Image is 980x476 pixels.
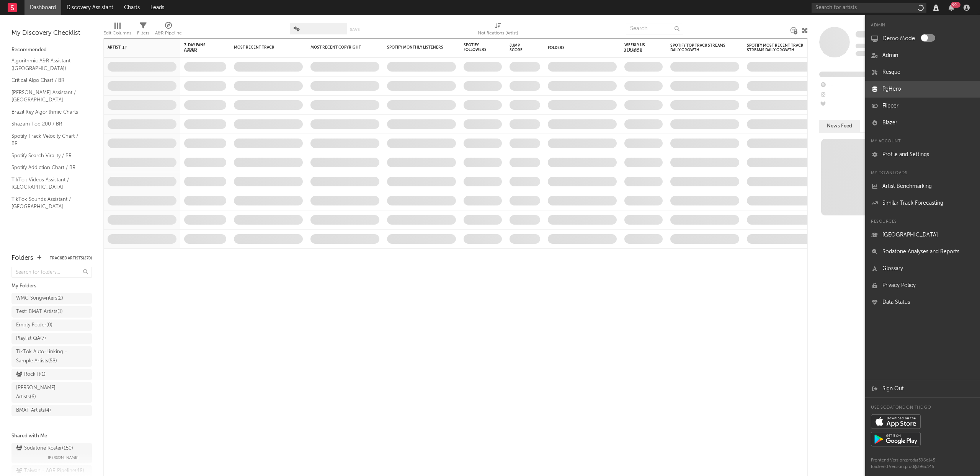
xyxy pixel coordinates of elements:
[11,267,92,278] input: Search for folders...
[155,29,182,38] div: A&R Pipeline
[478,29,518,38] div: Notifications (Artist)
[11,443,92,463] a: Sodatone Roster(150)[PERSON_NAME]
[155,19,182,41] div: A&R Pipeline
[865,380,980,397] a: Sign Out
[11,254,33,263] div: Folders
[670,43,728,52] div: Spotify Top Track Streams Daily Growth
[871,464,974,470] div: Backend Version: prod@396c145
[11,88,84,104] a: [PERSON_NAME] Assistant / [GEOGRAPHIC_DATA]
[865,98,980,114] a: Flipper
[11,76,84,85] a: Critical Algo Chart / BR
[16,334,46,343] div: Playlist QA ( 7 )
[11,369,92,380] a: Rock It(1)
[11,320,92,331] a: Empty Folder(0)
[11,57,84,72] a: Algorithmic A&R Assistant ([GEOGRAPHIC_DATA])
[16,307,63,316] div: Test: BMAT Artists ( 1 )
[310,45,368,50] div: Most Recent Copyright
[747,43,804,52] div: Spotify Most Recent Track Streams Daily Growth
[11,346,92,367] a: TikTok Auto-Linking - Sample Artists(58)
[865,403,980,412] div: Use Sodatone on the go
[137,19,149,41] div: Filters
[865,114,980,131] a: Blazer
[11,432,92,441] div: Shared with Me
[865,146,980,163] a: Profile and Settings
[856,51,924,56] span: 0 fans last week
[11,163,84,172] a: Spotify Addiction Chart / BR
[11,333,92,344] a: Playlist QA(7)
[624,43,651,52] span: Weekly US Streams
[819,80,870,90] div: --
[11,382,92,403] a: [PERSON_NAME] Artists(6)
[819,100,870,110] div: --
[387,45,444,50] div: Spotify Monthly Listeners
[951,2,960,8] div: 99 +
[856,44,902,48] span: Tracking Since: [DATE]
[11,152,84,160] a: Spotify Search Virality / BR
[865,137,980,146] div: My Account
[865,169,980,178] div: My Downloads
[812,3,926,13] input: Search for artists
[865,195,980,212] a: Similar Track Forecasting
[548,46,605,50] div: Folders
[234,45,291,50] div: Most Recent Track
[16,347,70,366] div: TikTok Auto-Linking - Sample Artists ( 58 )
[871,457,974,464] div: Frontend Version: prod@396c145
[865,227,980,243] a: [GEOGRAPHIC_DATA]
[865,217,980,227] div: Resources
[103,19,131,41] div: Edit Columns
[478,19,518,41] div: Notifications (Artist)
[108,45,165,50] div: Artist
[856,31,890,38] a: Some Artist
[819,90,870,100] div: --
[949,5,954,11] button: 99+
[865,294,980,311] a: Data Status
[865,243,980,260] a: Sodatone Analyses and Reports
[11,132,84,148] a: Spotify Track Velocity Chart / BR
[819,120,860,132] button: News Feed
[184,43,215,52] span: 7-Day Fans Added
[819,72,882,77] span: Fans Added by Platform
[860,120,889,132] button: Notes
[865,178,980,195] a: Artist Benchmarking
[48,453,78,462] span: [PERSON_NAME]
[11,120,84,128] a: Shazam Top 200 / BR
[510,43,529,52] div: Jump Score
[865,47,980,64] a: Admin
[11,282,92,291] div: My Folders
[103,29,131,38] div: Edit Columns
[16,294,63,303] div: WMG Songwriters ( 2 )
[16,321,52,330] div: Empty Folder ( 0 )
[11,306,92,318] a: Test: BMAT Artists(1)
[865,21,980,30] div: Admin
[865,81,980,98] a: PgHero
[16,466,84,476] div: Taiwan - A&R Pipeline ( 48 )
[626,23,683,34] input: Search...
[137,29,149,38] div: Filters
[16,406,51,415] div: BMAT Artists ( 4 )
[11,108,84,116] a: Brazil Key Algorithmic Charts
[16,383,70,402] div: [PERSON_NAME] Artists ( 6 )
[16,444,73,453] div: Sodatone Roster ( 150 )
[11,46,92,55] div: Recommended
[50,256,92,260] button: Tracked Artists(270)
[350,28,360,32] button: Save
[11,195,84,211] a: TikTok Sounds Assistant / [GEOGRAPHIC_DATA]
[856,31,890,37] span: Some Artist
[11,293,92,304] a: WMG Songwriters(2)
[11,176,84,191] a: TikTok Videos Assistant / [GEOGRAPHIC_DATA]
[865,260,980,277] a: Glossary
[11,29,92,38] div: My Discovery Checklist
[11,405,92,416] a: BMAT Artists(4)
[16,370,46,379] div: Rock It ( 1 )
[865,64,980,81] a: Resque
[882,34,915,43] label: Demo Mode
[865,277,980,294] a: Privacy Policy
[464,43,490,52] div: Spotify Followers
